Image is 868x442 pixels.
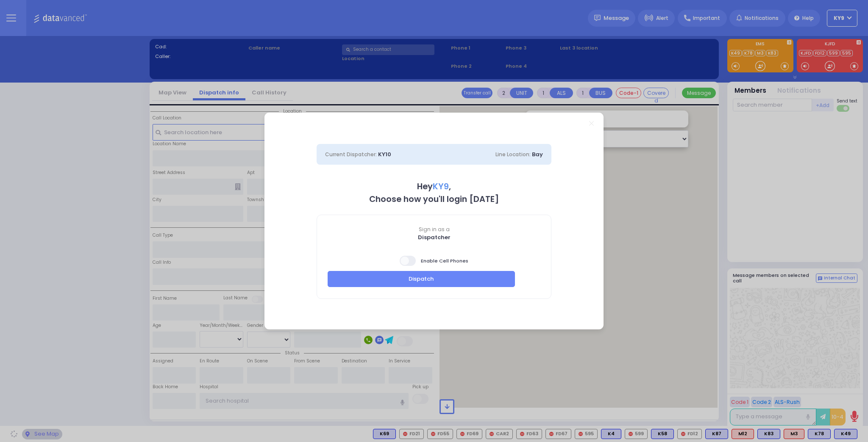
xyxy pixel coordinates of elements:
span: Bay [532,150,543,158]
b: Dispatcher [418,233,451,241]
span: KY10 [378,150,391,158]
span: Sign in as a [317,226,551,233]
b: Hey , [417,181,451,192]
span: Enable Cell Phones [400,255,468,267]
span: KY9 [433,181,449,192]
b: Choose how you'll login [DATE] [369,193,499,205]
span: Line Location: [495,151,531,158]
span: Current Dispatcher: [325,151,377,158]
button: Dispatch [328,271,515,287]
a: Close [589,121,594,126]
